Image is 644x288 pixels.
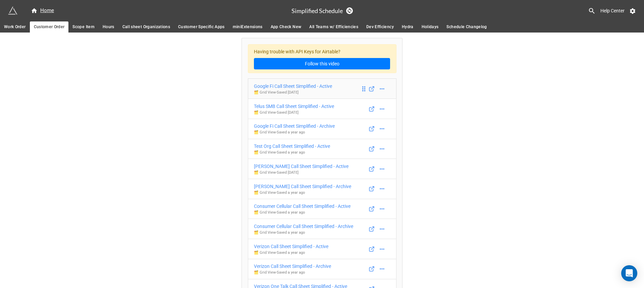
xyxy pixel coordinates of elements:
[254,183,351,190] div: [PERSON_NAME] Call Sheet Simplified - Archive
[309,23,358,31] span: All Teams w/ Efficiencies
[271,23,302,31] span: App Check New
[254,203,351,210] div: Consumer Cellular Call Sheet Simplified - Active
[254,270,331,275] p: 🗂️ Grid View - Saved a year ago
[254,230,353,235] p: 🗂️ Grid View - Saved a year ago
[248,159,396,179] a: [PERSON_NAME] Call Sheet Simplified - Active🗂️ Grid View-Saved [DATE]
[122,23,170,31] span: Call sheet Organizations
[248,44,396,73] div: Having trouble with API Keys for Airtable?
[596,5,629,17] a: Help Center
[178,23,225,31] span: Customer Specific Apps
[254,142,330,150] div: Test Org Call Sheet Simplified - Active
[254,223,353,230] div: Consumer Cellular Call Sheet Simplified - Archive
[254,243,328,250] div: Verizon Call Sheet Simplified - Active
[254,110,334,115] p: 🗂️ Grid View - Saved [DATE]
[248,78,396,99] a: Google Fi Call Sheet Simplified - Active🗂️ Grid View-Saved [DATE]
[248,99,396,119] a: Telus SMB Call Sheet Simplified - Active🗂️ Grid View-Saved [DATE]
[248,239,396,259] a: Verizon Call Sheet Simplified - Active🗂️ Grid View-Saved a year ago
[72,23,95,31] span: Scope Item
[254,250,328,255] p: 🗂️ Grid View - Saved a year ago
[254,150,330,155] p: 🗂️ Grid View - Saved a year ago
[402,23,414,31] span: Hydra
[254,190,351,195] p: 🗂️ Grid View - Saved a year ago
[291,8,343,14] h3: Simplified Schedule
[254,163,348,170] div: [PERSON_NAME] Call Sheet Simplified - Active
[446,23,487,31] span: Schedule Changelog
[248,119,396,139] a: Google Fi Call Sheet Simplified - Archive🗂️ Grid View-Saved a year ago
[8,6,17,15] img: miniextensions-icon.73ae0678.png
[103,23,114,31] span: Hours
[27,7,58,15] a: Home
[254,82,332,90] div: Google Fi Call Sheet Simplified - Active
[254,263,331,270] div: Verizon Call Sheet Simplified - Archive
[346,7,353,14] a: Sync Base Structure
[31,7,54,15] div: Home
[233,23,263,31] span: miniExtensions
[254,130,335,135] p: 🗂️ Grid View - Saved a year ago
[422,23,439,31] span: Holidays
[254,103,334,110] div: Telus SMB Call Sheet Simplified - Active
[34,23,65,31] span: Customer Order
[248,219,396,239] a: Consumer Cellular Call Sheet Simplified - Archive🗂️ Grid View-Saved a year ago
[254,122,335,130] div: Google Fi Call Sheet Simplified - Archive
[254,58,390,69] a: Follow this video
[248,139,396,159] a: Test Org Call Sheet Simplified - Active🗂️ Grid View-Saved a year ago
[254,90,332,95] p: 🗂️ Grid View - Saved [DATE]
[248,199,396,219] a: Consumer Cellular Call Sheet Simplified - Active🗂️ Grid View-Saved a year ago
[254,210,351,215] p: 🗂️ Grid View - Saved a year ago
[4,23,26,31] span: Work Order
[621,265,637,281] div: Open Intercom Messenger
[248,179,396,199] a: [PERSON_NAME] Call Sheet Simplified - Archive🗂️ Grid View-Saved a year ago
[248,259,396,279] a: Verizon Call Sheet Simplified - Archive🗂️ Grid View-Saved a year ago
[366,23,394,31] span: Dev Efficiency
[254,170,348,175] p: 🗂️ Grid View - Saved [DATE]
